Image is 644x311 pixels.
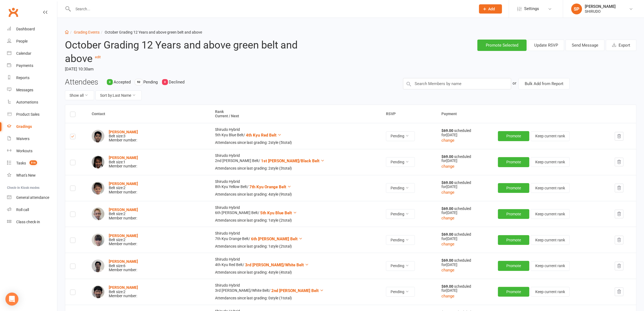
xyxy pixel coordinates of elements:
[16,137,29,141] div: Waivers
[7,72,57,84] a: Reports
[16,100,38,104] div: Automations
[109,130,138,134] a: [PERSON_NAME]
[441,180,454,185] strong: $69.00
[249,184,286,189] span: 7th Kyu Orange Belt
[7,192,57,204] a: General attendance kiosk mode
[109,260,138,272] div: Belt size: 6 Member number:
[215,192,376,196] div: Attendances since last grading: 4 style ( 9 total)
[260,210,297,216] button: 5th Kyu Blue Belt
[109,130,138,142] div: Belt size: 3 Member number:
[7,35,57,47] a: People
[109,285,138,290] a: [PERSON_NAME]
[29,160,37,165] span: 516
[114,80,131,85] span: Accepted
[441,128,454,133] strong: $69.00
[246,132,282,138] button: 4th Kyu Red Belt
[531,131,570,141] button: Keep current rank
[109,208,138,220] div: Belt size: 2 Member number:
[109,208,138,212] strong: [PERSON_NAME]
[441,293,454,299] button: change
[92,260,104,272] img: William Chan
[7,96,57,108] a: Automations
[210,201,381,227] td: Shirudo Hybrid 6th [PERSON_NAME] Belt /
[251,236,303,242] button: 6th [PERSON_NAME] Belt
[498,157,529,167] button: Promote
[16,173,36,177] div: What's New
[109,259,138,264] a: [PERSON_NAME]
[16,220,40,224] div: Class check-in
[7,157,57,169] a: Tasks 516
[7,121,57,133] a: Gradings
[16,39,28,43] div: People
[441,284,454,289] strong: $69.00
[92,286,104,298] img: Harvey Chan
[441,206,454,211] strong: $69.00
[16,27,35,31] div: Dashboard
[531,287,570,297] button: Keep current rank
[477,40,527,51] button: Promote Selected
[210,149,381,175] td: Shirudo Hybrid 2nd [PERSON_NAME] Belt /
[215,270,376,274] div: Attendances since last grading: 4 style ( 4 total)
[441,241,454,247] button: change
[441,163,454,170] button: change
[251,237,298,241] span: 6th [PERSON_NAME] Belt
[100,29,202,35] li: October Grading 12 Years and above green belt and above
[65,64,298,74] time: [DATE] 10:30am
[16,161,26,165] div: Tasks
[87,105,210,123] th: Contact
[109,155,138,160] a: [PERSON_NAME]
[261,158,325,164] button: 1st [PERSON_NAME]/Black Belt
[215,244,376,248] div: Attendances since last grading: 1 style ( 2 total)
[441,155,488,163] div: scheduled for [DATE]
[386,131,415,141] button: Pending
[210,279,381,305] td: Shirudo Hybrid 3rd [PERSON_NAME]/White Belt /
[215,218,376,222] div: Attendances since last grading: 1 style ( 2 total)
[386,287,415,297] button: Pending
[261,158,319,163] span: 1st [PERSON_NAME]/Black Belt
[7,133,57,145] a: Waivers
[74,30,100,34] a: Grading Events
[210,123,381,149] td: Shirudo Hybrid 5th Kyu Blue Belt /
[441,137,454,144] button: change
[109,182,138,186] a: [PERSON_NAME]
[531,235,570,245] button: Keep current rank
[386,235,415,245] button: Pending
[92,208,104,220] img: Royce Biega
[260,210,292,215] span: 5th Kyu Blue Belt
[524,3,539,15] span: Settings
[215,296,376,300] div: Attendances since last grading: 0 style ( 1 total)
[7,47,57,60] a: Calendar
[498,261,529,271] button: Promote
[245,263,304,267] span: 3rd [PERSON_NAME]/White Belt
[386,183,415,193] button: Pending
[249,184,291,190] button: 7th Kyu Orange Belt
[215,141,376,145] div: Attendances since last grading: 2 style ( 5 total)
[65,90,94,100] button: Show all
[441,232,488,241] div: scheduled for [DATE]
[7,145,57,157] a: Workouts
[531,183,570,193] button: Keep current rank
[109,182,138,194] div: Belt size: 2 Member number:
[441,129,488,137] div: scheduled for [DATE]
[7,23,57,35] a: Dashboard
[109,234,138,246] div: Belt size: 2 Member number:
[135,79,143,85] div: 52
[16,76,29,80] div: Reports
[7,216,57,228] a: Class kiosk mode
[381,105,437,123] th: RSVP
[441,215,454,221] button: change
[571,4,582,14] div: SP
[498,235,529,245] button: Promote
[518,78,570,89] button: Bulk Add from Report
[606,40,636,51] button: Export
[441,258,454,263] strong: $69.00
[7,84,57,96] a: Messages
[403,78,511,89] input: Search Members by name
[513,78,516,88] div: or
[143,80,158,85] span: Pending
